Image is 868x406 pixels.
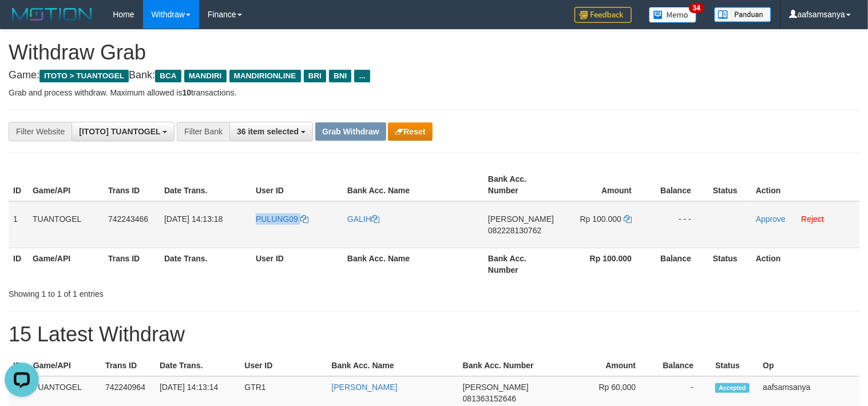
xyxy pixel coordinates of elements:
[9,323,859,346] h1: 15 Latest Withdraw
[649,7,697,23] img: Button%20Memo.svg
[488,226,541,235] span: Copy 082228130762 to clipboard
[184,70,227,82] span: MANDIRI
[9,87,859,98] p: Grab and process withdraw. Maximum allowed is transactions.
[104,169,160,201] th: Trans ID
[9,169,28,201] th: ID
[256,214,308,224] a: PULUNG09
[237,127,299,136] span: 36 item selected
[354,70,370,82] span: ...
[79,127,160,136] span: [ITOTO] TUANTOGEL
[39,70,129,82] span: ITOTO > TUANTOGEL
[708,169,751,201] th: Status
[559,248,649,280] th: Rp 100.000
[104,248,160,280] th: Trans ID
[160,248,251,280] th: Date Trans.
[483,169,559,201] th: Bank Acc. Number
[458,355,568,376] th: Bank Acc. Number
[9,248,28,280] th: ID
[9,201,28,248] td: 1
[5,5,39,39] button: Open LiveChat chat widget
[229,70,301,82] span: MANDIRIONLINE
[28,169,104,201] th: Game/API
[649,169,708,201] th: Balance
[801,214,824,224] a: Reject
[9,284,353,300] div: Showing 1 to 1 of 1 entries
[758,355,859,376] th: Op
[751,248,859,280] th: Action
[9,6,96,23] img: MOTION_logo.png
[251,248,343,280] th: User ID
[756,214,786,224] a: Approve
[463,383,529,392] span: [PERSON_NAME]
[28,248,104,280] th: Game/API
[108,214,148,224] span: 742243466
[251,169,343,201] th: User ID
[28,201,104,248] td: TUANTOGEL
[72,122,175,141] button: [ITOTO] TUANTOGEL
[653,355,711,376] th: Balance
[574,7,632,23] img: Feedback.jpg
[304,70,326,82] span: BRI
[559,169,649,201] th: Amount
[708,248,751,280] th: Status
[182,88,191,97] strong: 10
[751,169,859,201] th: Action
[388,122,432,141] button: Reset
[9,122,72,141] div: Filter Website
[711,355,758,376] th: Status
[9,41,859,64] h1: Withdraw Grab
[177,122,229,141] div: Filter Bank
[160,169,251,201] th: Date Trans.
[580,214,621,224] span: Rp 100.000
[714,7,771,22] img: panduan.png
[331,383,397,392] a: [PERSON_NAME]
[229,122,313,141] button: 36 item selected
[164,214,223,224] span: [DATE] 14:13:18
[649,248,708,280] th: Balance
[568,355,653,376] th: Amount
[624,214,632,224] a: Copy 100000 to clipboard
[9,70,859,81] h4: Game: Bank:
[315,122,386,141] button: Grab Withdraw
[343,169,483,201] th: Bank Acc. Name
[649,201,708,248] td: - - -
[29,355,101,376] th: Game/API
[329,70,351,82] span: BNI
[343,248,483,280] th: Bank Acc. Name
[101,355,155,376] th: Trans ID
[256,214,298,224] span: PULUNG09
[9,355,29,376] th: ID
[347,214,379,224] a: GALIH
[155,70,181,82] span: BCA
[327,355,458,376] th: Bank Acc. Name
[483,248,559,280] th: Bank Acc. Number
[463,394,516,403] span: Copy 081363152646 to clipboard
[689,3,704,13] span: 34
[715,383,750,393] span: Accepted
[155,355,240,376] th: Date Trans.
[240,355,327,376] th: User ID
[488,214,554,224] span: [PERSON_NAME]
